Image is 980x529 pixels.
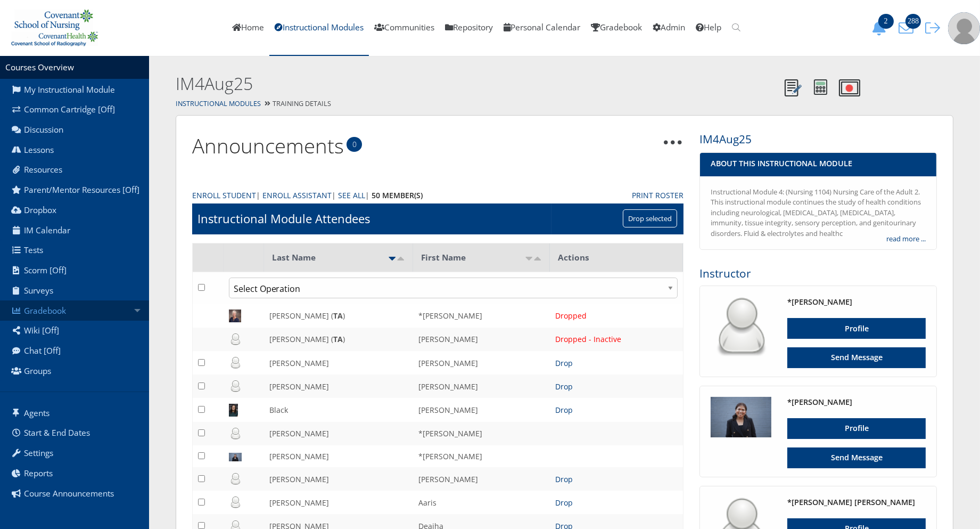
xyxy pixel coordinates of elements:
[868,20,895,36] button: 2
[905,14,921,29] span: 288
[413,491,549,514] td: Aaris
[262,190,332,201] a: Enroll Assistant
[413,375,549,398] td: [PERSON_NAME]
[413,304,549,327] td: *[PERSON_NAME]
[868,22,895,33] a: 2
[711,187,926,239] div: Instructional Module 4: (Nursing 1104) Nursing Care of the Adult 2. This instructional module con...
[197,210,370,227] h1: Instructional Module Attendees
[555,333,678,345] div: Dropped - Inactive
[886,234,926,245] a: read more ...
[413,445,549,467] td: *[PERSON_NAME]
[264,491,414,514] td: [PERSON_NAME]
[787,318,926,339] a: Profile
[413,243,549,272] th: First Name
[333,334,343,344] b: TA
[555,405,573,415] a: Drop
[5,62,74,73] a: Courses Overview
[264,422,414,445] td: [PERSON_NAME]
[347,137,362,152] span: 0
[525,257,533,261] img: asc.png
[555,498,573,508] a: Drop
[533,257,542,261] img: desc.png
[149,96,980,112] div: Training Details
[264,328,414,351] td: [PERSON_NAME] ( )
[839,79,860,96] img: Record Video Note
[699,132,937,147] h3: IM4Aug25
[711,297,772,358] img: user_64.png
[264,467,414,491] td: [PERSON_NAME]
[948,12,980,44] img: user-profile-default-picture.png
[895,22,921,33] a: 288
[264,445,414,467] td: [PERSON_NAME]
[550,243,683,272] th: Actions
[176,72,779,96] h2: IM4Aug25
[787,297,926,307] h4: *[PERSON_NAME]
[787,397,926,408] h4: *[PERSON_NAME]
[413,351,549,375] td: [PERSON_NAME]
[176,99,261,108] a: Instructional Modules
[711,397,772,437] img: 2687_125_125.jpg
[787,497,926,508] h4: *[PERSON_NAME] [PERSON_NAME]
[711,158,926,169] h4: About This Instructional Module
[555,381,573,392] a: Drop
[555,310,678,321] div: Dropped
[192,190,616,201] div: | | |
[699,266,937,281] h3: Instructor
[785,79,802,96] img: Notes
[264,304,414,327] td: [PERSON_NAME] ( )
[192,132,344,159] a: Announcements0
[413,398,549,421] td: [PERSON_NAME]
[413,328,549,351] td: [PERSON_NAME]
[413,467,549,491] td: [PERSON_NAME]
[388,257,397,261] img: asc_active.png
[787,418,926,439] a: Profile
[264,398,414,421] td: Black
[413,422,549,445] td: *[PERSON_NAME]
[895,20,921,36] button: 288
[787,347,926,368] a: Send Message
[264,243,414,272] th: Last Name
[264,351,414,375] td: [PERSON_NAME]
[333,311,343,321] b: TA
[264,375,414,398] td: [PERSON_NAME]
[878,14,894,29] span: 2
[555,358,573,368] a: Drop
[338,190,365,201] a: See All
[814,79,827,95] img: Calculator
[397,257,405,261] img: desc.png
[555,474,573,484] a: Drop
[787,447,926,468] a: Send Message
[192,190,256,201] a: Enroll Student
[632,190,683,201] a: Print Roster
[623,209,677,228] input: Drop selected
